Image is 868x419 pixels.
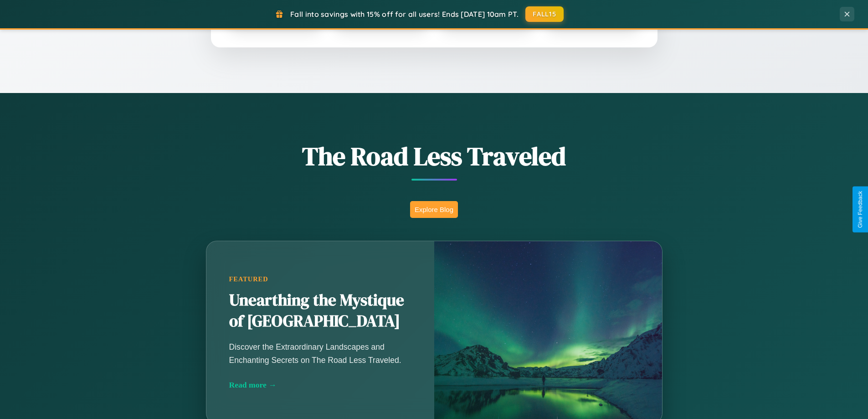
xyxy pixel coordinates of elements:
p: Discover the Extraordinary Landscapes and Enchanting Secrets on The Road Less Traveled. [229,341,411,366]
h2: Unearthing the Mystique of [GEOGRAPHIC_DATA] [229,290,411,332]
button: FALL15 [525,6,564,22]
div: Featured [229,275,411,283]
div: Read more → [229,380,411,390]
span: Fall into savings with 15% off for all users! Ends [DATE] 10am PT. [290,10,519,19]
div: Give Feedback [857,191,863,228]
h1: The Road Less Traveled [161,139,708,174]
button: Explore Blog [410,201,458,218]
